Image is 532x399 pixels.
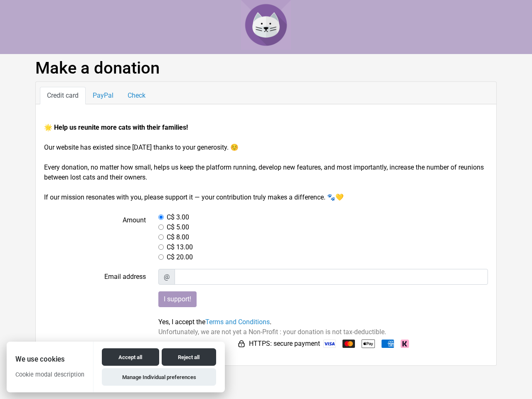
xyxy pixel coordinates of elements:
a: Check [121,87,153,104]
img: Klarna [401,340,409,348]
strong: 🌟 Help us reunite more cats with their families! [44,123,188,131]
img: Visa [323,340,336,348]
button: Reject all [162,348,216,366]
img: Apple Pay [362,337,375,350]
a: Credit card [40,87,86,104]
span: Yes, I accept the . [158,318,271,326]
label: Amount [38,212,152,262]
img: American Express [382,340,394,348]
button: Accept all [102,348,159,366]
label: Email address [38,269,152,285]
img: HTTPS: secure payment [237,340,246,348]
input: I support! [158,291,197,307]
form: Our website has existed since [DATE] thanks to your generosity. ☺️ Every donation, no matter how ... [44,123,488,350]
h1: Make a donation [35,58,497,78]
label: C$ 13.00 [167,242,193,252]
button: Manage Individual preferences [102,368,216,386]
p: Cookie modal description [7,370,93,385]
h2: We use cookies [7,355,93,363]
img: Mastercard [342,340,355,348]
label: C$ 3.00 [167,212,189,222]
span: @ [158,269,175,285]
span: HTTPS: secure payment [249,339,320,349]
label: C$ 8.00 [167,232,189,242]
a: Terms and Conditions [205,318,270,326]
span: Unfortunately, we are not yet a Non-Profit : your donation is not tax-deductible. [158,328,386,336]
label: C$ 20.00 [167,252,193,262]
a: PayPal [86,87,121,104]
label: C$ 5.00 [167,222,189,232]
